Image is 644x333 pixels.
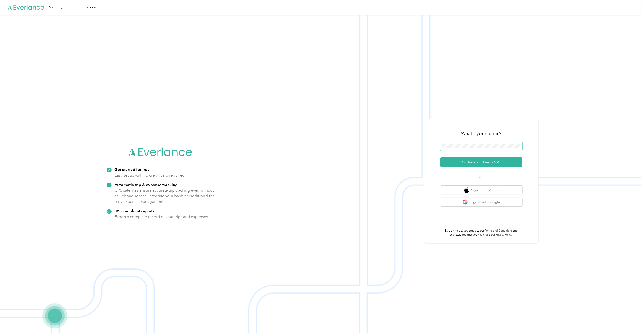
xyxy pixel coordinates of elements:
a: Privacy Policy [496,233,512,237]
button: apple logoSign in with Apple [440,186,522,195]
img: apple logo [464,187,469,193]
div: Simplify mileage and expenses [49,5,100,10]
p: GPS satellites ensure accurate trip tracking even without cell phone service. Integrate your bank... [115,187,214,204]
strong: Automatic trip & expense tracking [115,182,178,187]
span: OR [473,174,489,179]
strong: Get started for free [115,167,150,172]
img: google logo [463,199,468,205]
p: Easy set up with no credit card required [115,172,185,178]
a: Terms and Conditions [485,229,512,232]
p: Export a complete record of your trips and expenses. [115,214,209,220]
button: google logoSign in with Google [440,198,522,207]
button: Continue with Email / SSO [440,157,522,167]
h3: What's your email? [461,130,502,137]
p: By signing up, you agree to our and acknowledge that you have read our . [440,229,522,237]
strong: IRS compliant reports [115,208,155,213]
